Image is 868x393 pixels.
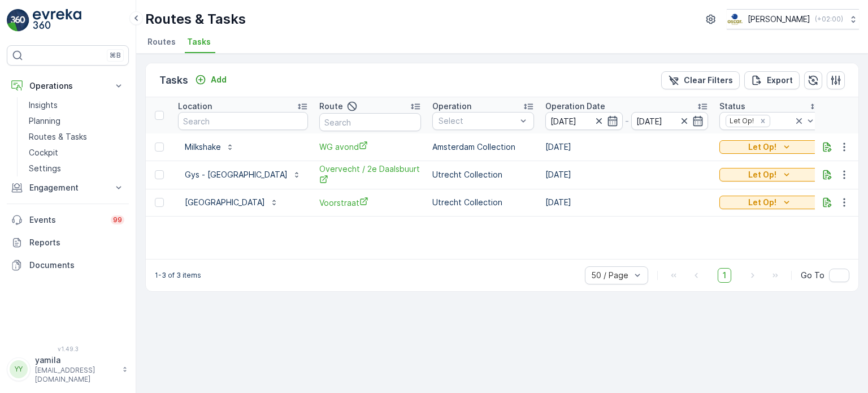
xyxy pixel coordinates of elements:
input: dd/mm/yyyy [545,112,623,130]
p: Export [767,75,793,86]
a: Planning [24,113,129,129]
span: 1 [718,268,731,283]
p: Operation Date [545,101,605,112]
p: [PERSON_NAME] [748,14,810,25]
p: Route [319,101,343,112]
button: Add [190,73,231,87]
span: Tasks [187,36,211,47]
button: Let Op! [719,196,821,209]
p: Gys - [GEOGRAPHIC_DATA] [185,169,288,180]
p: Let Op! [748,197,776,208]
a: Documents [7,254,129,277]
p: Tasks [159,72,188,88]
input: dd/mm/yyyy [631,112,709,130]
button: Engagement [7,176,129,199]
button: Let Op! [719,140,821,154]
p: Insights [29,100,58,111]
button: Milkshake [178,138,241,156]
a: Cockpit [24,145,129,161]
img: logo_light-DOdMpM7g.png [33,9,81,32]
input: Search [319,113,421,131]
div: Remove Let Op! [757,116,769,126]
p: Cockpit [29,147,58,158]
button: [PERSON_NAME](+02:00) [727,9,859,29]
button: YYyamila[EMAIL_ADDRESS][DOMAIN_NAME] [7,355,129,384]
p: Settings [29,163,61,174]
div: Toggle Row Selected [155,170,164,179]
p: ( +02:00 ) [815,15,843,24]
p: 1-3 of 3 items [155,271,201,280]
button: Let Op! [719,168,821,182]
p: Let Op! [748,169,776,180]
td: [DATE] [540,161,714,189]
span: v 1.49.3 [7,346,129,352]
td: [DATE] [540,189,714,216]
p: Routes & Tasks [145,10,246,28]
p: Engagement [29,182,106,193]
p: [EMAIL_ADDRESS][DOMAIN_NAME] [35,366,116,384]
p: Location [178,101,212,112]
p: Events [29,214,104,226]
a: Routes & Tasks [24,129,129,145]
p: - [625,114,629,128]
p: Add [211,74,227,85]
p: Milkshake [185,141,221,153]
p: Reports [29,237,124,248]
p: Routes & Tasks [29,131,87,142]
p: yamila [35,355,116,366]
img: logo [7,9,29,32]
button: Operations [7,75,129,97]
div: Toggle Row Selected [155,198,164,207]
p: Planning [29,115,60,127]
a: Events99 [7,209,129,231]
img: basis-logo_rgb2x.png [727,13,743,25]
a: WG avond [319,141,421,153]
a: Insights [24,97,129,113]
td: [DATE] [540,133,714,161]
p: Operations [29,80,106,92]
p: Let Op! [748,141,776,153]
a: Settings [24,161,129,176]
p: Clear Filters [684,75,733,86]
td: Utrecht Collection [427,189,540,216]
button: Clear Filters [661,71,740,89]
span: Go To [801,270,824,281]
p: Documents [29,260,124,271]
div: Let Op! [726,115,756,126]
a: Reports [7,231,129,254]
p: 99 [113,215,122,224]
a: Voorstraat [319,197,421,209]
button: [GEOGRAPHIC_DATA] [178,193,285,211]
p: ⌘B [110,51,121,60]
td: Amsterdam Collection [427,133,540,161]
span: Routes [147,36,176,47]
p: [GEOGRAPHIC_DATA] [185,197,265,208]
input: Search [178,112,308,130]
div: Toggle Row Selected [155,142,164,152]
div: YY [10,360,28,378]
button: Export [744,71,800,89]
td: Utrecht Collection [427,161,540,189]
p: Status [719,101,745,112]
button: Gys - [GEOGRAPHIC_DATA] [178,166,308,184]
p: Select [439,115,517,127]
p: Operation [432,101,471,112]
a: Overvecht / 2e Daalsbuurt [319,163,421,187]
